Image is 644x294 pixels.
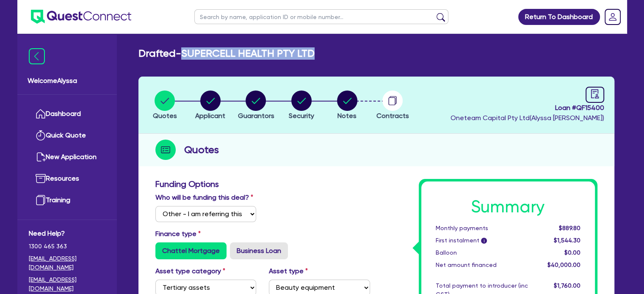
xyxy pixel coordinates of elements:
[153,112,177,120] span: Quotes
[36,130,46,140] img: quick-quote
[31,10,131,24] img: quest-connect-logo-blue
[429,236,534,245] div: First instalment
[429,224,534,233] div: Monthly payments
[337,112,357,120] span: Notes
[152,90,177,121] button: Quotes
[602,6,624,28] a: Dropdown toggle
[553,282,580,289] span: $1,760.00
[436,197,580,217] h1: Summary
[155,179,370,189] h3: Funding Options
[155,192,253,203] label: Who will be funding this deal?
[194,9,448,24] input: Search by name, application ID or mobile number...
[376,90,409,121] button: Contracts
[155,229,201,239] label: Finance type
[289,112,314,120] span: Security
[547,261,580,268] span: $40,000.00
[29,228,105,239] span: Need Help?
[238,112,274,120] span: Guarantors
[429,248,534,257] div: Balloon
[155,140,176,160] img: step-icon
[29,168,105,190] a: Resources
[564,249,580,256] span: $0.00
[29,190,105,211] a: Training
[138,47,315,60] h2: Drafted - SUPERCELL HEALTH PTY LTD
[36,195,46,205] img: training
[29,254,105,272] a: [EMAIL_ADDRESS][DOMAIN_NAME]
[237,90,274,121] button: Guarantors
[451,114,604,122] span: Oneteam Capital Pty Ltd ( Alyssa [PERSON_NAME] )
[195,90,226,121] button: Applicant
[36,173,46,184] img: resources
[429,261,534,269] div: Net amount financed
[29,146,105,168] a: New Application
[269,266,308,276] label: Asset type
[29,275,105,293] a: [EMAIL_ADDRESS][DOMAIN_NAME]
[288,90,315,121] button: Security
[36,152,46,162] img: new-application
[28,76,107,86] span: Welcome Alyssa
[553,237,580,244] span: $1,544.30
[184,142,219,157] h2: Quotes
[376,112,409,120] span: Contracts
[155,266,225,276] label: Asset type category
[155,242,227,259] label: Chattel Mortgage
[481,238,487,244] span: i
[29,48,45,64] img: icon-menu-close
[29,103,105,125] a: Dashboard
[29,125,105,146] a: Quick Quote
[29,242,105,251] span: 1300 465 363
[230,242,288,259] label: Business Loan
[337,90,358,121] button: Notes
[195,112,225,120] span: Applicant
[518,9,600,25] a: Return To Dashboard
[451,103,604,113] span: Loan # QF15400
[590,89,600,99] span: audit
[558,225,580,231] span: $889.80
